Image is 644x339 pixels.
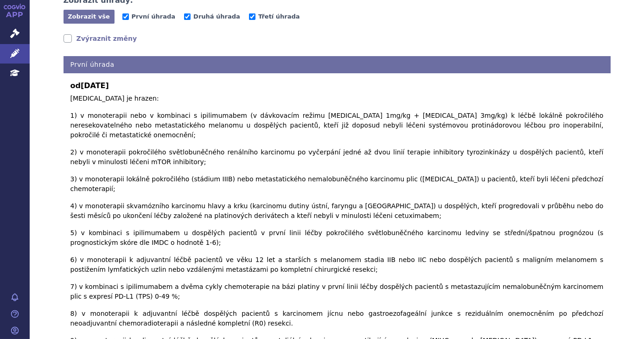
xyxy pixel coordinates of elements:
span: Druhá úhrada [193,13,240,20]
span: První úhrada [132,13,175,20]
a: Zvýraznit změny [64,34,137,43]
input: Druhá úhrada [184,13,191,20]
input: První úhrada [122,13,129,20]
span: [DATE] [81,81,109,90]
span: Třetí úhrada [258,13,300,20]
span: Zobrazit vše [68,13,110,20]
b: od [70,80,604,91]
button: Zobrazit vše [64,10,115,24]
h4: První úhrada [64,56,611,73]
input: Třetí úhrada [249,13,255,20]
